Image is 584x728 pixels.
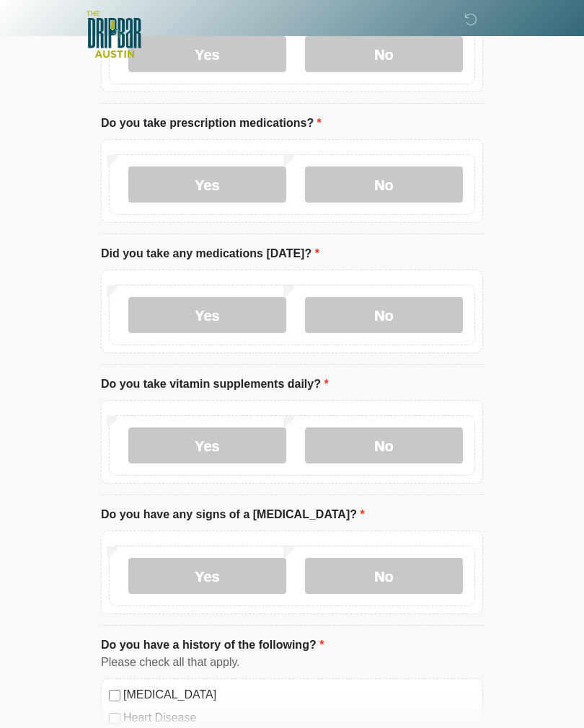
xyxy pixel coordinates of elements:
label: [MEDICAL_DATA] [123,686,475,703]
label: No [305,558,463,594]
label: Do you have any signs of a [MEDICAL_DATA]? [101,506,365,523]
label: Yes [128,427,286,463]
label: Heart Disease [123,709,475,727]
label: No [305,297,463,333]
label: No [305,167,463,203]
input: Heart Disease [109,713,120,724]
label: Do you take prescription medications? [101,115,322,132]
img: The DRIPBaR - Austin The Domain Logo [87,11,141,58]
label: Do you take vitamin supplements daily? [101,376,329,393]
label: Yes [128,167,286,203]
label: Yes [128,297,286,333]
label: Did you take any medications [DATE]? [101,245,319,262]
label: No [305,427,463,463]
input: [MEDICAL_DATA] [109,690,120,701]
label: Yes [128,558,286,594]
div: Please check all that apply. [101,654,483,671]
label: Do you have a history of the following? [101,636,324,654]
